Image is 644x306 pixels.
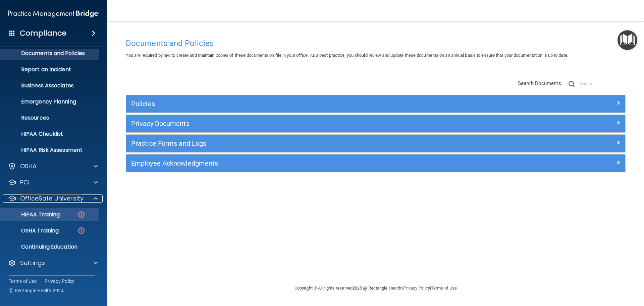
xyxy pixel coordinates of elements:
[4,147,96,154] p: HIPAA Risk Assessment
[131,138,620,149] a: Practice Forms and Logs
[569,81,575,87] img: ic-search.3b580494.png
[4,98,96,105] p: Emergency Planning
[20,162,37,170] p: OSHA
[8,194,98,203] a: OfficeSafe University
[9,287,64,294] span: Ⓒ Rectangle Health 2024
[403,286,430,291] a: Privacy Policy
[4,115,96,121] p: Resources
[518,80,562,86] span: Search Documents:
[4,244,96,250] p: Continuing Education
[8,178,98,186] a: PCI
[126,53,568,58] span: You are required by law to create and maintain copies of these documents on file in your office. ...
[77,226,86,235] img: danger-circle.6113f641.png
[131,120,495,127] h5: Privacy Documents
[45,278,75,285] a: Privacy Policy
[8,7,99,20] img: PMB logo
[20,259,45,267] p: Settings
[4,227,59,234] p: OSHA Training
[77,210,86,219] img: danger-circle.6113f641.png
[131,140,495,147] h5: Practice Forms and Logs
[4,66,96,73] p: Report an Incident
[20,194,84,203] p: OfficeSafe University
[131,158,620,169] a: Employee Acknowledgments
[4,131,96,137] p: HIPAA Checklist
[131,160,495,167] h5: Employee Acknowledgments
[4,82,96,89] p: Business Associates
[9,278,37,285] a: Terms of Use
[20,29,66,38] h4: Compliance
[131,118,620,129] a: Privacy Documents
[8,259,98,267] a: Settings
[580,79,626,89] input: Search
[131,98,620,109] a: Policies
[431,286,457,291] a: Terms of Use
[253,277,498,299] div: Copyright © All rights reserved 2025 @ Rectangle Health | |
[618,30,637,50] button: Open Resource Center
[20,178,30,186] p: PCI
[8,162,98,170] a: OSHA
[131,100,495,107] h5: Policies
[4,50,96,57] p: Documents and Policies
[126,39,626,48] h4: Documents and Policies
[4,211,60,218] p: HIPAA Training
